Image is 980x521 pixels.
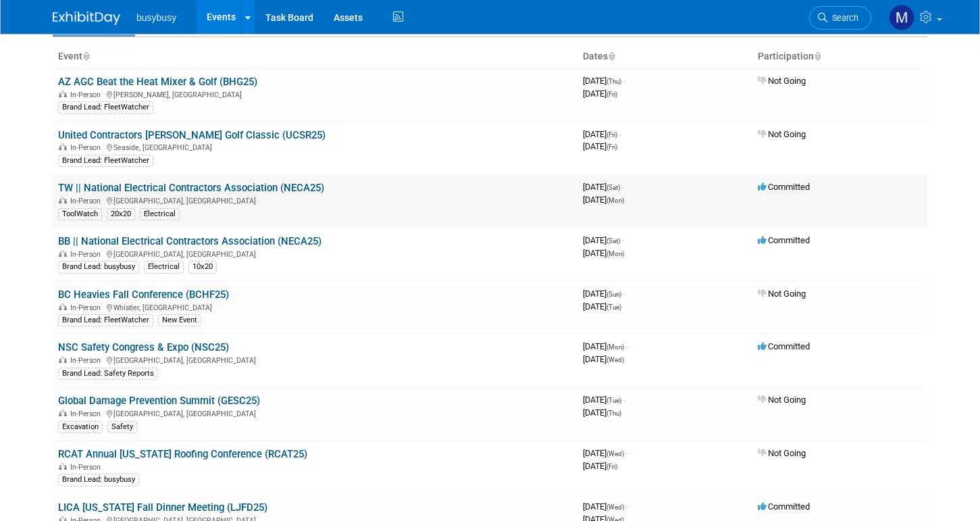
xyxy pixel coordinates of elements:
div: Safety [107,421,137,433]
div: Seaside, [GEOGRAPHIC_DATA] [58,141,572,152]
span: (Fri) [607,131,617,139]
span: - [623,395,625,405]
span: (Thu) [607,78,621,85]
img: In-Person Event [59,410,67,416]
span: [DATE] [583,235,624,245]
span: [DATE] [583,301,621,312]
span: Not Going [758,289,806,299]
span: [DATE] [583,129,621,139]
span: Not Going [758,129,806,139]
span: In-Person [70,91,105,99]
span: busybusy [136,12,176,23]
img: In-Person Event [59,463,67,470]
span: [DATE] [583,182,624,192]
div: Electrical [144,261,184,273]
a: Sort by Start Date [608,51,615,61]
span: [DATE] [583,141,617,151]
div: 10x20 [188,261,217,273]
span: In-Person [70,303,105,312]
span: - [619,129,621,139]
span: [DATE] [583,195,624,205]
span: [DATE] [583,407,621,418]
span: Not Going [758,448,806,458]
th: Participation [752,45,927,68]
span: [DATE] [583,448,628,458]
div: Brand Lead: busybusy [58,261,139,273]
span: [DATE] [583,501,628,512]
a: BB || National Electrical Contractors Association (NECA25) [58,235,321,247]
img: In-Person Event [59,303,67,310]
span: [DATE] [583,89,617,99]
span: Committed [758,182,810,192]
span: (Wed) [607,503,624,511]
span: Search [827,13,858,23]
span: Not Going [758,395,806,405]
span: (Sun) [607,291,621,298]
img: In-Person Event [59,91,67,97]
div: Brand Lead: busybusy [58,474,139,486]
div: Brand Lead: FleetWatcher [58,314,153,326]
span: [DATE] [583,341,628,351]
span: - [626,341,628,351]
span: [DATE] [583,461,617,471]
a: NSC Safety Congress & Expo (NSC25) [58,341,229,353]
span: In-Person [70,197,105,205]
span: Committed [758,501,810,512]
span: [DATE] [583,354,624,364]
span: (Mon) [607,343,624,351]
div: Brand Lead: FleetWatcher [58,155,153,167]
span: Not Going [758,76,806,86]
img: Meg Zolnierowicz [889,5,914,30]
span: [DATE] [583,289,625,299]
div: [PERSON_NAME], [GEOGRAPHIC_DATA] [58,89,572,99]
img: In-Person Event [59,250,67,257]
a: Search [809,6,871,30]
div: Brand Lead: Safety Reports [58,368,158,380]
span: [DATE] [583,395,625,405]
span: [DATE] [583,76,625,86]
span: (Fri) [607,143,617,151]
span: In-Person [70,463,105,472]
th: Event [53,45,577,68]
div: [GEOGRAPHIC_DATA], [GEOGRAPHIC_DATA] [58,195,572,205]
img: ExhibitDay [53,11,120,25]
span: (Fri) [607,91,617,98]
span: In-Person [70,410,105,418]
img: In-Person Event [59,143,67,150]
img: In-Person Event [59,356,67,363]
div: [GEOGRAPHIC_DATA], [GEOGRAPHIC_DATA] [58,407,572,418]
div: Brand Lead: FleetWatcher [58,101,153,114]
span: (Mon) [607,250,624,257]
div: [GEOGRAPHIC_DATA], [GEOGRAPHIC_DATA] [58,248,572,259]
span: (Tue) [607,397,621,404]
span: (Fri) [607,463,617,470]
span: - [626,448,628,458]
span: (Wed) [607,450,624,457]
div: [GEOGRAPHIC_DATA], [GEOGRAPHIC_DATA] [58,354,572,365]
span: - [622,235,624,245]
div: Excavation [58,421,103,433]
span: (Sat) [607,184,620,191]
div: 20x20 [107,208,135,220]
span: Committed [758,235,810,245]
a: AZ AGC Beat the Heat Mixer & Golf (BHG25) [58,76,257,88]
span: Committed [758,341,810,351]
span: - [622,182,624,192]
a: RCAT Annual [US_STATE] Roofing Conference (RCAT25) [58,448,307,460]
a: TW || National Electrical Contractors Association (NECA25) [58,182,324,194]
span: In-Person [70,356,105,365]
span: (Thu) [607,410,621,417]
img: In-Person Event [59,197,67,203]
span: (Mon) [607,197,624,204]
a: Sort by Participation Type [814,51,821,61]
a: LICA [US_STATE] Fall Dinner Meeting (LJFD25) [58,501,267,514]
span: (Wed) [607,356,624,364]
span: In-Person [70,250,105,259]
span: - [623,289,625,299]
span: [DATE] [583,248,624,258]
div: New Event [158,314,201,326]
div: Whistler, [GEOGRAPHIC_DATA] [58,301,572,312]
span: (Tue) [607,303,621,311]
div: ToolWatch [58,208,102,220]
span: (Sat) [607,237,620,245]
